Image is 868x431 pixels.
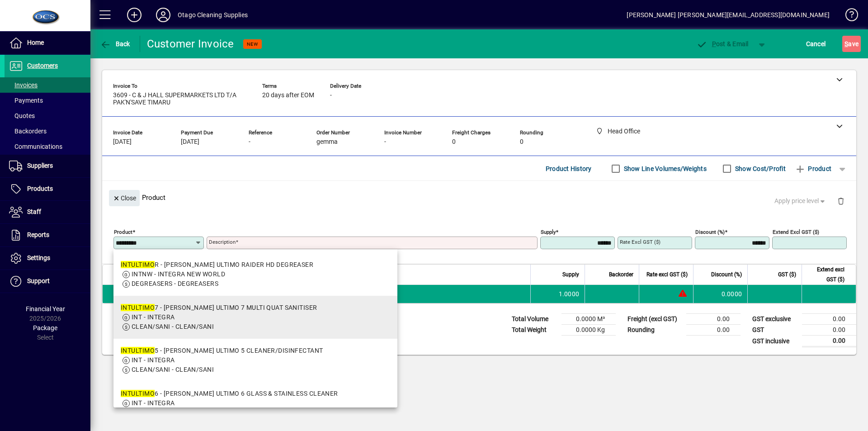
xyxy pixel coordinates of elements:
a: Invoices [5,77,90,93]
span: Package [33,324,57,332]
app-page-header-button: Back [90,36,140,52]
span: Staff [27,208,41,215]
span: DEGREASERS - DEGREASERS [132,280,218,287]
span: Apply price level [774,196,827,206]
a: Quotes [5,108,90,123]
td: 0.00 [802,336,856,347]
mat-label: Description [209,239,236,245]
a: Staff [5,201,90,223]
span: CLEAN/SANI - CLEAN/SANI [132,366,214,373]
td: Freight (excl GST) [623,314,686,325]
span: Backorders [9,128,47,135]
span: Suppliers [27,162,53,169]
span: 0 [452,138,456,146]
span: INT - INTEGRA [132,313,175,321]
span: Home [27,39,44,46]
a: Home [5,32,90,54]
span: Close [113,191,136,206]
td: 0.00 [686,314,741,325]
span: Backorder [609,270,633,279]
em: INTULTIMO [121,390,155,397]
span: - [249,138,250,146]
td: 0.00 [802,314,856,325]
button: Profile [149,7,178,23]
span: 1.0000 [559,289,580,298]
span: Communications [9,143,62,150]
a: Settings [5,247,90,270]
span: Product History [546,161,592,176]
a: Backorders [5,123,90,139]
app-page-header-button: Delete [830,197,852,205]
span: [DATE] [113,138,132,146]
mat-label: Extend excl GST ($) [773,229,819,235]
td: GST inclusive [748,336,802,347]
span: gemma [316,138,338,146]
div: Product [102,181,856,214]
a: Communications [5,139,90,154]
span: S [844,40,848,47]
span: Supply [562,270,579,279]
span: Discount (%) [711,270,742,279]
label: Show Cost/Profit [733,164,786,173]
button: Product History [542,161,595,177]
a: Support [5,270,90,293]
button: Back [98,36,132,52]
td: 0.0000 [693,285,747,303]
td: GST exclusive [748,314,802,325]
button: Add [120,7,149,23]
span: CLEAN/SANI - CLEAN/SANI [132,323,214,330]
mat-option: INTULTIMO5 - GELLER ULTIMO 5 CLEANER/DISINFECTANT [113,339,397,382]
div: 5 - [PERSON_NAME] ULTIMO 5 CLEANER/DISINFECTANT [121,346,323,355]
span: Reports [27,231,49,238]
em: INTULTIMO [121,304,155,311]
button: Close [109,190,140,206]
span: NEW [247,41,258,47]
span: INT - INTEGRA [132,356,175,364]
mat-option: INTULTIMO7 - GELLER ULTIMO 7 MULTI QUAT SANITISER [113,296,397,339]
button: Cancel [804,36,828,52]
div: 6 - [PERSON_NAME] ULTIMO 6 GLASS & STAINLESS CLEANER [121,389,338,398]
span: 20 days after EOM [262,92,314,99]
span: Extend excl GST ($) [807,265,844,284]
span: Cancel [806,37,826,51]
span: Financial Year [26,305,65,313]
div: [PERSON_NAME] [PERSON_NAME][EMAIL_ADDRESS][DOMAIN_NAME] [627,8,830,22]
span: Customers [27,62,58,69]
button: Apply price level [771,193,830,209]
span: 3609 - C & J HALL SUPERMARKETS LTD T/A PAK'N'SAVE TIMARU [113,92,249,106]
span: [DATE] [181,138,199,146]
td: 0.0000 Kg [561,325,616,336]
span: Payments [9,97,43,104]
mat-label: Discount (%) [695,229,725,235]
span: Settings [27,254,50,261]
mat-option: INTULTIMO6 - GELLER ULTIMO 6 GLASS & STAINLESS CLEANER [113,382,397,425]
span: Support [27,277,50,284]
div: Customer Invoice [147,37,234,51]
span: Back [100,40,130,47]
span: - [384,138,386,146]
label: Show Line Volumes/Weights [622,164,707,173]
a: Products [5,178,90,200]
span: Products [27,185,53,192]
span: GST ($) [778,270,796,279]
a: Knowledge Base [839,2,857,31]
mat-label: Supply [541,229,556,235]
span: 0 [520,138,524,146]
em: INTULTIMO [121,347,155,354]
em: INTULTIMO [121,261,155,268]
button: Delete [830,190,852,212]
mat-label: Rate excl GST ($) [620,239,660,245]
mat-label: Product [114,229,132,235]
span: ost & Email [696,40,749,47]
div: 7 - [PERSON_NAME] ULTIMO 7 MULTI QUAT SANITISER [121,303,317,313]
span: INT - INTEGRA [132,399,175,407]
span: INTNW - INTEGRA NEW WORLD [132,270,225,278]
span: Invoices [9,81,38,89]
a: Suppliers [5,155,90,177]
span: P [712,40,716,47]
td: 0.0000 M³ [561,314,616,325]
button: Post & Email [692,36,753,52]
span: Rate excl GST ($) [646,270,688,279]
span: ave [844,37,859,51]
td: Rounding [623,325,686,336]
